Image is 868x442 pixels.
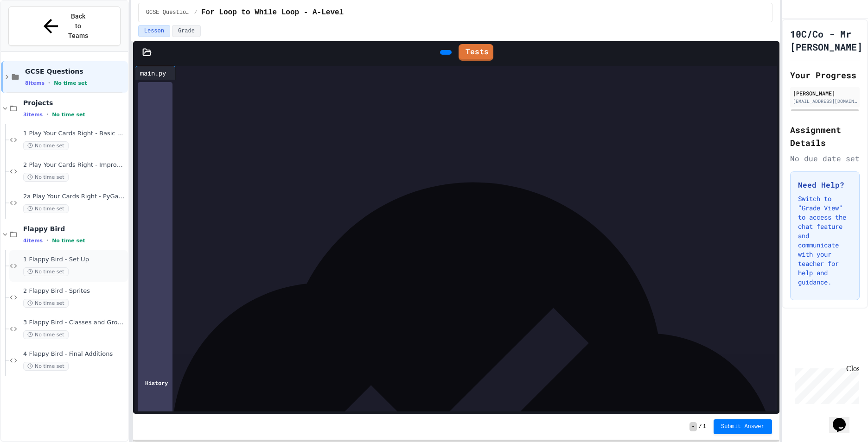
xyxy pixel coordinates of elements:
h2: Assignment Details [790,123,860,149]
span: Flappy Bird [23,225,126,233]
span: - [689,422,696,431]
div: No due date set [790,153,860,164]
span: 3 items [23,112,43,118]
span: No time set [23,330,69,339]
span: • [46,111,48,118]
span: • [46,237,48,244]
span: No time set [23,299,69,308]
span: GCSE Questions [146,9,191,16]
span: Back to Teams [67,12,89,41]
div: main.py [135,66,176,80]
div: Chat with us now!Close [4,4,64,59]
span: 1 Flappy Bird - Set Up [23,256,126,264]
span: No time set [23,267,69,276]
span: GCSE Questions [25,67,126,76]
span: 4 items [23,238,43,244]
span: Projects [23,99,126,107]
span: No time set [52,112,85,118]
span: 1 [703,423,706,430]
span: No time set [23,173,69,182]
button: Lesson [138,25,170,37]
span: No time set [23,141,69,150]
iframe: chat widget [791,365,859,404]
span: / [194,9,198,16]
div: [EMAIL_ADDRESS][DOMAIN_NAME] [793,98,857,105]
span: / [699,423,702,430]
span: No time set [52,238,85,244]
a: Tests [459,44,493,61]
span: For Loop to While Loop - A-Level [201,7,344,18]
iframe: chat widget [829,405,859,433]
span: 4 Flappy Bird - Final Additions [23,350,126,358]
span: Submit Answer [721,423,765,430]
h1: 10C/Co - Mr [PERSON_NAME] [790,27,862,53]
span: 3 Flappy Bird - Classes and Groups [23,319,126,327]
div: main.py [135,68,171,78]
button: Back to Teams [8,6,121,46]
h3: Need Help? [798,179,852,190]
span: No time set [23,204,69,213]
button: Grade [172,25,201,37]
h2: Your Progress [790,69,860,82]
button: Submit Answer [714,419,772,434]
span: 1 Play Your Cards Right - Basic Version [23,130,126,138]
span: 2 Play Your Cards Right - Improved [23,161,126,169]
span: 2a Play Your Cards Right - PyGame [23,193,126,201]
span: No time set [23,362,69,371]
span: No time set [54,80,87,86]
p: Switch to "Grade View" to access the chat feature and communicate with your teacher for help and ... [798,194,852,287]
div: [PERSON_NAME] [793,89,857,97]
span: 2 Flappy Bird - Sprites [23,287,126,295]
span: 8 items [25,80,45,86]
span: • [48,79,50,87]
